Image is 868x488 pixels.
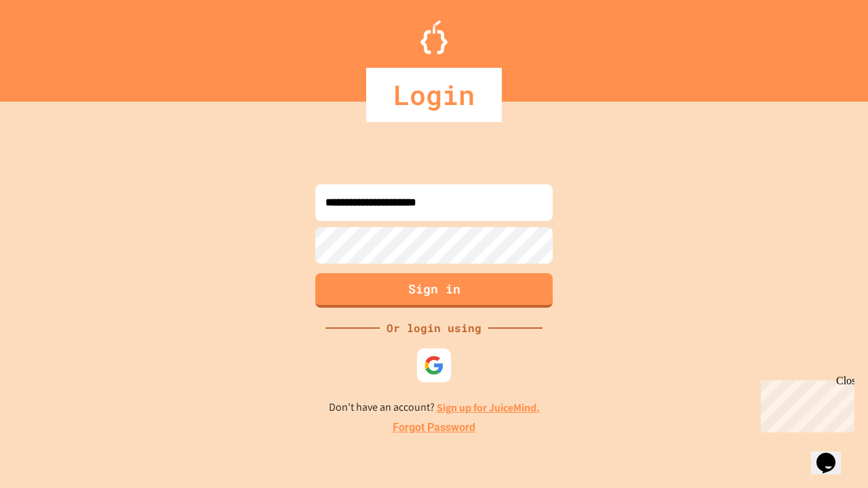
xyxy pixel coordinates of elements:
div: Chat with us now!Close [5,5,94,86]
a: Forgot Password [393,420,475,436]
iframe: chat widget [755,375,854,432]
iframe: chat widget [811,434,854,474]
img: google-icon.svg [424,355,444,375]
div: Or login using [380,320,488,336]
div: Login [366,68,502,122]
button: Sign in [315,273,553,308]
p: Don't have an account? [329,399,540,416]
img: Logo.svg [420,20,448,54]
a: Sign up for JuiceMind. [437,401,540,415]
